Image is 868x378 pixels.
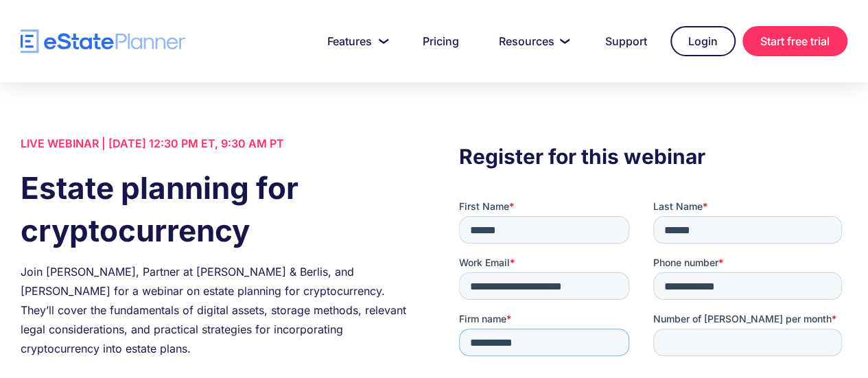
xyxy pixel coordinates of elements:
a: Features [311,27,399,55]
div: Join [PERSON_NAME], Partner at [PERSON_NAME] & Berlis, and [PERSON_NAME] for a webinar on estate ... [21,262,409,358]
a: home [21,29,185,54]
a: Resources [482,27,582,55]
h3: Register for this webinar [459,141,847,172]
div: LIVE WEBINAR | [DATE] 12:30 PM ET, 9:30 AM PT [21,134,409,153]
a: Login [670,26,736,56]
a: Support [589,27,664,55]
a: Pricing [406,27,476,55]
a: Start free trial [742,26,847,56]
h1: Estate planning for cryptocurrency [21,167,409,252]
